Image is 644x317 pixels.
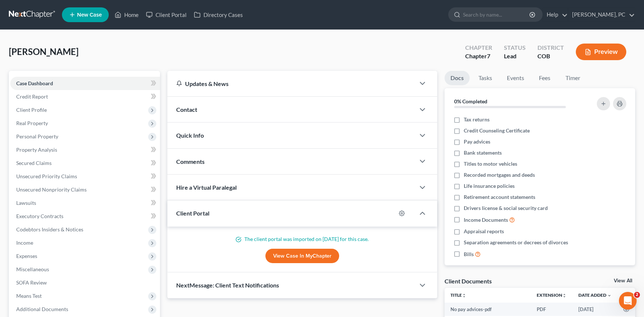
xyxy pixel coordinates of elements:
span: Recorded mortgages and deeds [464,171,535,179]
a: Case Dashboard [10,77,160,90]
a: Date Added expand_more [578,292,612,298]
span: 2 [634,292,640,298]
a: Unsecured Nonpriority Claims [10,183,160,196]
span: Contact [176,106,197,113]
span: Hire a Virtual Paralegal [176,184,237,191]
span: Income [16,240,33,246]
a: Unsecured Priority Claims [10,170,160,183]
a: View All [614,278,632,283]
span: Quick Info [176,132,204,139]
input: Search by name... [463,8,530,21]
div: Lead [504,52,526,61]
span: Property Analysis [16,147,57,153]
td: No pay advices-pdf [445,303,531,316]
span: Life insurance policies [464,182,515,190]
span: Comments [176,158,205,165]
a: View Case in MyChapter [265,249,339,263]
a: Property Analysis [10,143,160,156]
a: Timer [560,71,586,85]
span: Titles to motor vehicles [464,160,517,168]
div: Client Documents [445,277,492,285]
td: [DATE] [572,303,617,316]
span: Secured Claims [16,160,52,166]
a: Home [111,8,142,21]
strong: 0% Completed [454,98,487,104]
span: Unsecured Nonpriority Claims [16,186,87,193]
a: [PERSON_NAME], PC [568,8,635,21]
span: Miscellaneous [16,266,49,272]
span: Drivers license & social security card [464,204,548,212]
span: Credit Counseling Certificate [464,127,530,134]
a: Client Portal [142,8,190,21]
span: Credit Report [16,93,48,100]
div: COB [537,52,564,61]
span: [PERSON_NAME] [9,46,79,57]
div: Chapter [465,52,492,61]
a: Tasks [473,71,498,85]
span: New Case [77,12,102,18]
span: NextMessage: Client Text Notifications [176,282,279,289]
a: Lawsuits [10,196,160,210]
a: Credit Report [10,90,160,103]
span: Case Dashboard [16,80,53,86]
a: Executory Contracts [10,210,160,223]
a: Docs [445,71,470,85]
span: Separation agreements or decrees of divorces [464,239,568,246]
a: Titleunfold_more [450,292,466,298]
span: Unsecured Priority Claims [16,173,77,179]
span: Bills [464,251,474,258]
p: The client portal was imported on [DATE] for this case. [176,235,428,243]
span: Client Portal [176,210,209,217]
span: Real Property [16,120,48,126]
span: Expenses [16,253,37,259]
div: District [537,44,564,52]
span: Retirement account statements [464,193,535,201]
span: Personal Property [16,133,58,139]
i: expand_more [607,293,612,298]
a: Events [501,71,530,85]
div: Status [504,44,526,52]
span: Means Test [16,293,42,299]
a: Directory Cases [190,8,247,21]
a: SOFA Review [10,276,160,289]
iframe: Intercom live chat [619,292,637,310]
span: 7 [487,52,490,59]
span: Pay advices [464,138,490,145]
span: Client Profile [16,107,47,113]
a: Fees [533,71,557,85]
a: Secured Claims [10,156,160,170]
span: Executory Contracts [16,213,63,219]
a: Extensionunfold_more [537,292,567,298]
i: unfold_more [562,293,567,298]
div: Updates & News [176,80,406,87]
span: Codebtors Insiders & Notices [16,226,83,232]
span: SOFA Review [16,279,47,286]
i: unfold_more [462,293,466,298]
span: Income Documents [464,216,508,224]
span: Additional Documents [16,306,68,312]
span: Bank statements [464,149,502,156]
button: Preview [576,44,626,60]
a: Help [543,8,568,21]
span: Lawsuits [16,200,36,206]
span: Tax returns [464,116,490,123]
span: Appraisal reports [464,228,504,235]
div: Chapter [465,44,492,52]
td: PDF [531,303,572,316]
